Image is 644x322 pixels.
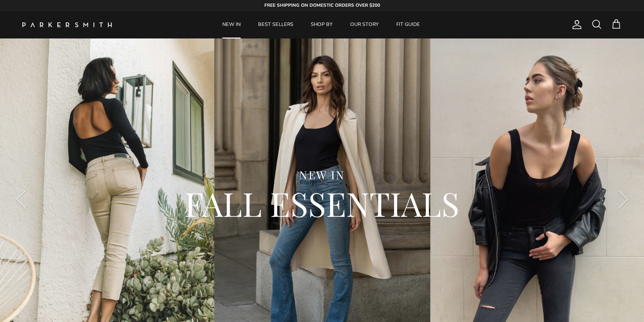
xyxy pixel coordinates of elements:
[49,182,595,225] h2: FALL ESSENTIALS
[342,11,387,38] a: OUR STORY
[303,11,341,38] a: SHOP BY
[264,2,380,8] strong: FREE SHIPPING ON DOMESTIC ORDERS OVER $200
[49,168,595,182] div: NEW IN
[250,11,301,38] a: BEST SELLERS
[568,19,582,30] a: Account
[22,22,112,27] img: Parker Smith
[214,11,249,38] a: NEW IN
[388,11,428,38] a: FIT GUIDE
[133,11,509,38] div: Primary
